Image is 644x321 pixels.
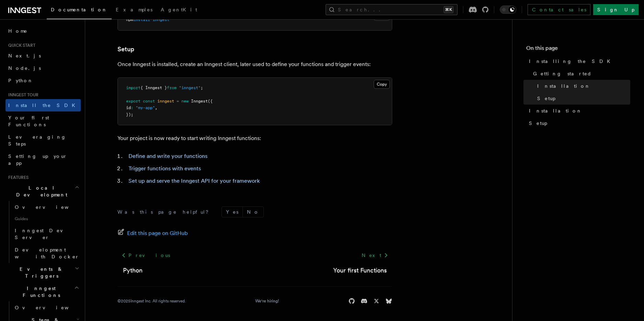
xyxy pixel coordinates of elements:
[126,99,140,104] span: export
[374,80,390,89] button: Copy
[15,305,86,310] span: Overview
[8,28,27,34] span: Home
[5,182,81,201] button: Local Development
[5,266,75,279] span: Events & Triggers
[5,201,81,263] div: Local Development
[12,301,81,314] a: Overview
[5,25,81,37] a: Home
[8,103,79,108] span: Install the SDK
[5,111,81,131] a: Your first Functions
[143,99,155,104] span: const
[128,165,201,172] a: Trigger functions with events
[112,2,157,19] a: Examples
[530,67,630,80] a: Getting started
[528,4,590,15] a: Contact sales
[152,17,169,22] span: inngest
[5,175,29,180] span: Features
[5,131,81,150] a: Leveraging Steps
[537,83,590,89] span: Installation
[117,228,188,238] a: Edit this page on GitHub
[157,99,174,104] span: inngest
[181,99,189,104] span: new
[117,133,392,143] p: Your project is now ready to start writing Inngest functions:
[5,282,81,301] button: Inngest Functions
[5,150,81,169] a: Setting up your app
[131,105,133,110] span: :
[12,201,81,213] a: Overview
[208,99,213,104] span: ({
[444,6,453,13] kbd: ⌘K
[117,44,134,54] a: Setup
[529,120,547,127] span: Setup
[5,74,81,87] a: Python
[191,99,208,104] span: Inngest
[128,153,207,159] a: Define and write your functions
[8,134,66,147] span: Leveraging Steps
[5,92,38,98] span: Inngest tour
[5,99,81,111] a: Install the SDK
[526,55,630,67] a: Installing the SDK
[15,228,74,240] span: Inngest Dev Server
[243,207,263,217] button: No
[201,85,203,90] span: ;
[179,85,201,90] span: "inngest"
[161,7,197,12] span: AgentKit
[117,208,213,215] p: Was this page helpful?
[140,85,167,90] span: { Inngest }
[126,105,131,110] span: id
[127,228,188,238] span: Edit this page on GitHub
[123,266,143,275] a: Python
[526,44,630,55] h4: On this page
[47,2,112,19] a: Documentation
[526,105,630,117] a: Installation
[222,207,242,217] button: Yes
[8,53,41,58] span: Next.js
[12,213,81,224] span: Guides
[326,4,457,15] button: Search...⌘K
[15,247,79,259] span: Development with Docker
[358,249,392,261] a: Next
[117,249,174,261] a: Previous
[526,117,630,129] a: Setup
[128,178,260,184] a: Set up and serve the Inngest API for your framework
[8,65,41,71] span: Node.js
[8,153,67,166] span: Setting up your app
[5,184,75,198] span: Local Development
[5,43,35,48] span: Quick start
[593,4,639,15] a: Sign Up
[126,112,133,117] span: });
[8,115,49,127] span: Your first Functions
[12,244,81,263] a: Development with Docker
[5,285,74,299] span: Inngest Functions
[51,7,108,12] span: Documentation
[116,7,152,12] span: Examples
[15,204,86,210] span: Overview
[333,266,387,275] a: Your first Functions
[155,105,157,110] span: ,
[500,6,516,14] button: Toggle dark mode
[136,105,155,110] span: "my-app"
[133,17,150,22] span: install
[533,70,592,77] span: Getting started
[534,80,630,92] a: Installation
[537,95,555,102] span: Setup
[117,60,392,69] p: Once Inngest is installed, create an Inngest client, later used to define your functions and trig...
[117,298,186,304] div: © 2025 Inngest Inc. All rights reserved.
[529,58,614,65] span: Installing the SDK
[126,85,140,90] span: import
[534,92,630,105] a: Setup
[5,263,81,282] button: Events & Triggers
[167,85,177,90] span: from
[157,2,201,19] a: AgentKit
[529,107,582,114] span: Installation
[5,62,81,74] a: Node.js
[177,99,179,104] span: =
[12,224,81,244] a: Inngest Dev Server
[8,78,33,83] span: Python
[126,17,133,22] span: npm
[255,298,279,304] a: We're hiring!
[5,50,81,62] a: Next.js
